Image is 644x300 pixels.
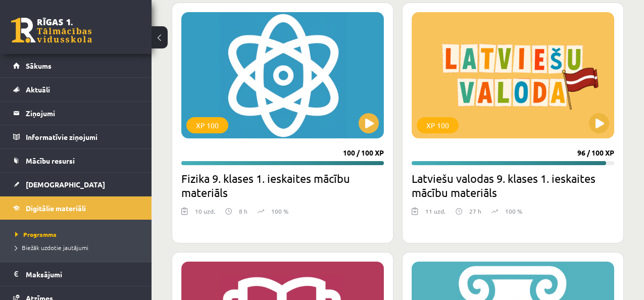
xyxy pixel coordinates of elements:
[15,243,141,252] a: Biežāk uzdotie jautājumi
[26,263,139,286] legend: Maksājumi
[505,207,522,216] p: 100 %
[15,243,88,252] span: Biežāk uzdotie jautājumi
[412,171,614,199] h2: Latviešu valodas 9. klases 1. ieskaites mācību materiāls
[13,78,139,101] a: Aktuāli
[425,207,445,222] div: 11 uzd.
[181,171,384,199] h2: Fizika 9. klases 1. ieskaites mācību materiāls
[271,207,288,216] p: 100 %
[13,149,139,172] a: Mācību resursi
[13,102,139,125] a: Ziņojumi
[26,204,86,213] span: Digitālie materiāli
[15,230,57,238] span: Programma
[239,207,247,216] p: 8 h
[195,207,215,222] div: 10 uzd.
[26,61,52,70] span: Sākums
[469,207,481,216] p: 27 h
[13,263,139,286] a: Maksājumi
[13,173,139,196] a: [DEMOGRAPHIC_DATA]
[186,117,228,133] div: XP 100
[13,196,139,220] a: Digitālie materiāli
[26,85,50,94] span: Aktuāli
[15,230,141,239] a: Programma
[26,156,75,165] span: Mācību resursi
[11,18,92,43] a: Rīgas 1. Tālmācības vidusskola
[26,102,139,125] legend: Ziņojumi
[417,117,459,133] div: XP 100
[13,54,139,77] a: Sākums
[26,125,139,148] legend: Informatīvie ziņojumi
[26,180,105,189] span: [DEMOGRAPHIC_DATA]
[13,125,139,148] a: Informatīvie ziņojumi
